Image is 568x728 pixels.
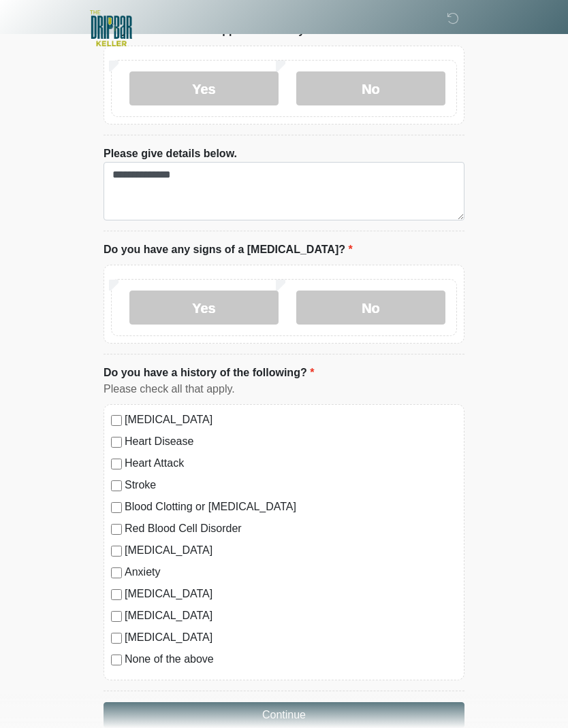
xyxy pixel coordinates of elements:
label: Do you have a history of the following? [104,365,314,381]
label: [MEDICAL_DATA] [125,608,457,624]
input: Heart Disease [111,437,122,448]
input: Anxiety [111,567,122,578]
label: None of the above [125,651,457,667]
label: [MEDICAL_DATA] [125,412,457,428]
label: [MEDICAL_DATA] [125,629,457,646]
div: Please check all that apply. [104,381,464,397]
label: [MEDICAL_DATA] [125,542,457,559]
label: Please give details below. [104,146,237,162]
input: [MEDICAL_DATA] [111,633,122,644]
input: [MEDICAL_DATA] [111,589,122,600]
label: Heart Disease [125,433,457,450]
label: Yes [129,291,279,325]
label: Yes [129,71,279,105]
label: Stroke [125,477,457,493]
label: Blood Clotting or [MEDICAL_DATA] [125,499,457,515]
input: [MEDICAL_DATA] [111,546,122,557]
input: [MEDICAL_DATA] [111,415,122,426]
input: Blood Clotting or [MEDICAL_DATA] [111,502,122,513]
input: Red Blood Cell Disorder [111,524,122,535]
label: Heart Attack [125,455,457,471]
label: No [296,71,445,105]
label: Red Blood Cell Disorder [125,520,457,537]
input: [MEDICAL_DATA] [111,611,122,622]
input: None of the above [111,655,122,665]
input: Stroke [111,480,122,491]
label: Do you have any signs of a [MEDICAL_DATA]? [104,242,353,258]
label: Anxiety [125,564,457,580]
button: Continue [104,702,464,728]
label: No [296,291,445,325]
label: [MEDICAL_DATA] [125,586,457,602]
input: Heart Attack [111,459,122,469]
img: The DRIPBaR - Keller Logo [90,10,132,46]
